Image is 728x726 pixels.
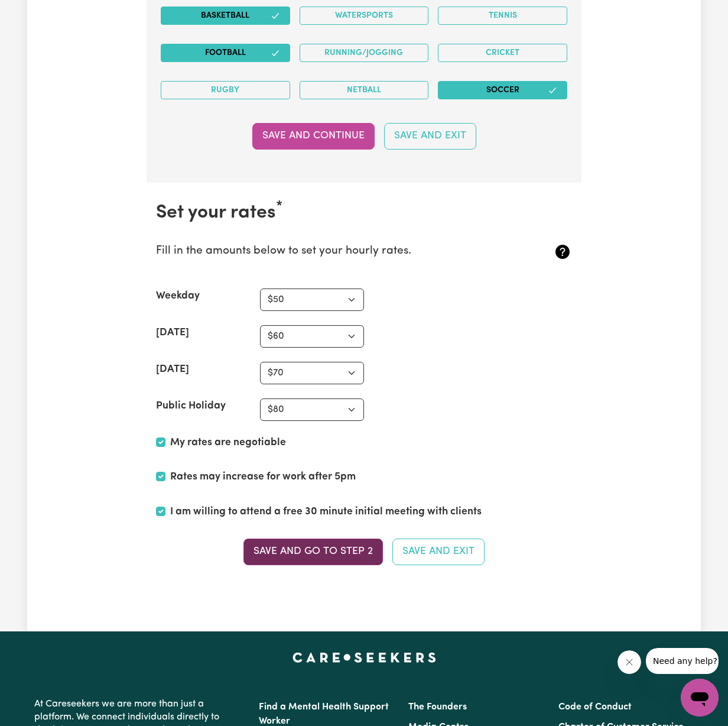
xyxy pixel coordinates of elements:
[156,362,189,377] label: [DATE]
[392,539,485,565] button: Save and Exit
[156,325,189,341] label: [DATE]
[161,44,290,62] button: Football
[156,243,503,260] p: Fill in the amounts below to set your hourly rates.
[156,289,200,304] label: Weekday
[408,702,467,712] a: The Founders
[617,650,641,674] iframe: Close message
[646,648,719,674] iframe: Message from company
[170,504,482,520] label: I am willing to attend a free 30 minute initial meeting with clients
[170,469,356,485] label: Rates may increase for work after 5pm
[438,44,567,62] button: Cricket
[384,123,476,149] button: Save and Exit
[156,398,226,414] label: Public Holiday
[252,123,375,149] button: Save and Continue
[300,7,429,25] button: Watersports
[170,435,286,450] label: My rates are negotiable
[438,81,567,99] button: Soccer
[243,539,383,565] button: Save and go to Step 2
[156,202,572,224] h2: Set your rates
[161,7,290,25] button: Basketball
[300,81,429,99] button: Netball
[300,44,429,62] button: Running/Jogging
[681,679,719,717] iframe: Button to launch messaging window
[438,7,567,25] button: Tennis
[259,702,389,726] a: Find a Mental Health Support Worker
[558,702,632,712] a: Code of Conduct
[161,81,290,99] button: Rugby
[292,653,436,662] a: Careseekers home page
